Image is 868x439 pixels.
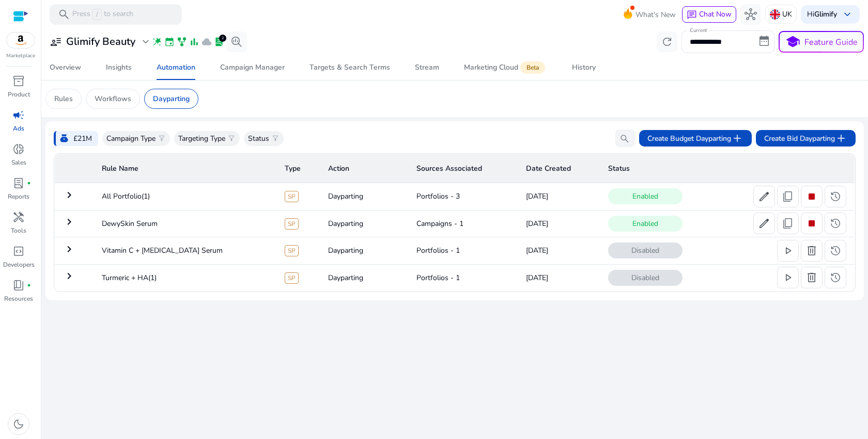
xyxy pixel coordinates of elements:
[63,216,75,228] mat-icon: keyboard_arrow_right
[572,64,596,71] div: History
[782,5,792,23] p: UK
[770,9,780,20] img: uk.svg
[636,6,676,24] span: What's New
[92,9,102,20] span: /
[777,213,799,234] button: content_copy
[518,237,600,264] td: [DATE]
[408,210,518,237] td: Campaigns - 1
[63,189,75,201] mat-icon: keyboard_arrow_right
[6,52,35,60] p: Marketplace
[12,75,25,87] span: inventory_2
[619,134,630,144] span: search
[740,4,761,25] button: hub
[520,61,545,74] span: Beta
[829,271,842,284] span: history
[285,218,299,230] span: SP
[829,245,842,257] span: history
[94,210,277,237] td: DewySkin Serum
[415,64,439,71] div: Stream
[94,183,277,210] td: All Portfolio(1)
[94,237,277,264] td: Vitamin C + [MEDICAL_DATA] Serum
[152,37,162,47] span: wand_stars
[753,213,775,234] button: edit
[50,64,81,71] div: Overview
[189,37,199,47] span: bar_chart
[153,93,190,104] p: Dayparting
[518,183,600,210] td: [DATE]
[58,8,70,21] span: search
[106,133,156,144] p: Campaign Type
[825,267,846,288] button: history
[214,37,224,47] span: lab_profile
[178,133,225,144] p: Targeting Type
[12,109,25,121] span: campaign
[805,217,818,230] span: stop
[66,36,135,48] h3: Glimify Beauty
[764,132,847,144] span: Create Bid Dayparting
[12,279,25,291] span: book_4
[94,264,277,291] td: Turmeric + HA(1)
[801,213,823,234] button: stop
[801,240,823,262] button: delete
[7,32,35,48] img: amazon.svg
[158,134,166,142] span: filter_alt
[825,240,846,262] button: history
[777,240,799,262] button: play_arrow
[309,64,390,71] div: Targets & Search Terms
[608,188,683,204] span: Enabled
[608,242,683,258] span: Disabled
[805,245,818,257] span: delete
[95,93,131,104] p: Workflows
[805,271,818,284] span: delete
[408,237,518,264] td: Portfolios - 1
[841,8,854,21] span: keyboard_arrow_down
[12,143,25,155] span: donut_small
[657,31,677,52] button: refresh
[518,154,600,183] th: Date Created
[804,36,858,48] p: Feature Guide
[518,210,600,237] td: [DATE]
[756,130,856,147] button: Create Bid Daypartingadd
[829,217,842,230] span: history
[4,294,33,303] p: Resources
[687,10,697,20] span: chat
[164,37,175,47] span: event
[829,190,842,203] span: history
[745,8,757,21] span: hub
[825,186,846,207] button: history
[54,93,73,104] p: Rules
[12,211,25,223] span: handyman
[731,132,743,144] span: add
[94,154,277,183] th: Rule Name
[320,237,408,264] td: Dayparting
[639,130,752,147] button: Create Budget Daypartingadd
[782,190,794,203] span: content_copy
[782,245,794,257] span: play_arrow
[699,9,732,19] span: Chat Now
[3,260,35,269] p: Developers
[59,133,69,143] span: money_bag
[276,154,320,183] th: Type
[320,264,408,291] td: Dayparting
[758,190,770,203] span: edit
[12,418,25,430] span: dark_mode
[835,132,847,144] span: add
[139,36,152,48] span: expand_more
[157,64,195,71] div: Automation
[219,35,226,42] div: 2
[285,191,299,202] span: SP
[608,270,683,286] span: Disabled
[608,216,683,232] span: Enabled
[801,186,823,207] button: stop
[27,181,31,185] span: fiber_manual_record
[285,245,299,256] span: SP
[753,186,775,207] button: edit
[271,134,280,142] span: filter_alt
[758,217,770,230] span: edit
[285,272,299,284] span: SP
[777,186,799,207] button: content_copy
[8,90,30,99] p: Product
[782,217,794,230] span: content_copy
[63,243,75,255] mat-icon: keyboard_arrow_right
[801,267,823,288] button: delete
